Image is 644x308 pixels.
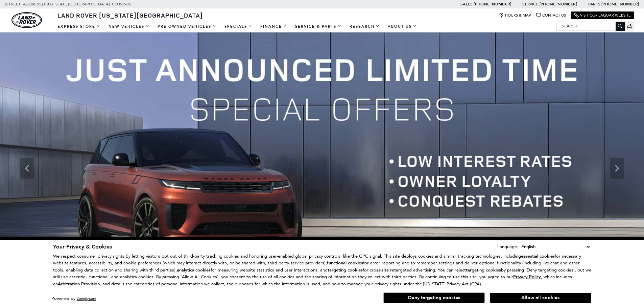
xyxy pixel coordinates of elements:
span: Service [522,2,538,6]
div: Next [610,158,624,179]
u: Privacy Policy [513,274,541,280]
span: Parts [588,2,600,6]
a: ComplyAuto [77,297,96,301]
a: Visit Our Jaguar Website [574,13,631,18]
span: Your Privacy & Cookies [53,243,112,251]
a: Service & Parts [291,21,345,32]
a: EXPRESS STORE [53,21,104,32]
a: Specials [220,21,256,32]
a: [STREET_ADDRESS] • [US_STATE][GEOGRAPHIC_DATA], CO 80905 [5,2,131,6]
a: [PHONE_NUMBER] [601,1,639,7]
strong: essential cookies [521,253,555,259]
a: About Us [384,21,421,32]
div: Powered by [51,297,96,301]
a: [PHONE_NUMBER] [474,1,511,7]
button: Deny targeting cookies [383,292,485,303]
a: New Vehicles [104,21,153,32]
span: Land Rover [US_STATE][GEOGRAPHIC_DATA] [57,11,203,19]
a: Contact Us [536,13,566,18]
a: Privacy Policy [513,274,541,279]
button: Allow all cookies [490,293,591,303]
a: Hours & Map [499,13,531,18]
a: [PHONE_NUMBER] [540,1,577,7]
strong: analytics cookies [177,267,211,273]
div: Language: [497,244,518,249]
a: Research [345,21,384,32]
span: Sales [460,2,473,6]
strong: Arbitration Provision [58,281,100,287]
a: land-rover [11,12,42,28]
a: Pre-Owned Vehicles [153,21,220,32]
p: We respect consumer privacy rights by letting visitors opt out of third-party tracking cookies an... [53,253,591,288]
strong: functional cookies [327,260,363,266]
strong: targeting cookies [328,267,363,273]
img: Land Rover [11,12,42,28]
a: Land Rover [US_STATE][GEOGRAPHIC_DATA] [53,11,207,19]
strong: targeting cookies [466,267,501,273]
div: Previous [20,158,34,179]
a: Finance [256,21,291,32]
input: Search [557,22,624,30]
select: Language Select [520,243,591,251]
nav: Main Navigation [53,21,421,32]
